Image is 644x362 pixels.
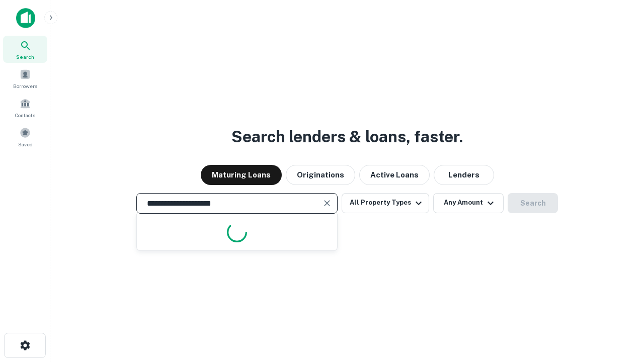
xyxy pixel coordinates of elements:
[320,196,334,210] button: Clear
[16,53,34,61] span: Search
[342,193,429,213] button: All Property Types
[201,165,282,185] button: Maturing Loans
[3,36,47,63] a: Search
[359,165,430,185] button: Active Loans
[3,123,47,150] a: Saved
[13,82,37,90] span: Borrowers
[286,165,355,185] button: Originations
[18,140,33,148] span: Saved
[3,65,47,92] a: Borrowers
[433,193,504,213] button: Any Amount
[231,125,463,149] h3: Search lenders & loans, faster.
[594,282,644,330] iframe: Chat Widget
[3,94,47,121] a: Contacts
[16,8,35,28] img: capitalize-icon.png
[434,165,494,185] button: Lenders
[15,111,35,119] span: Contacts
